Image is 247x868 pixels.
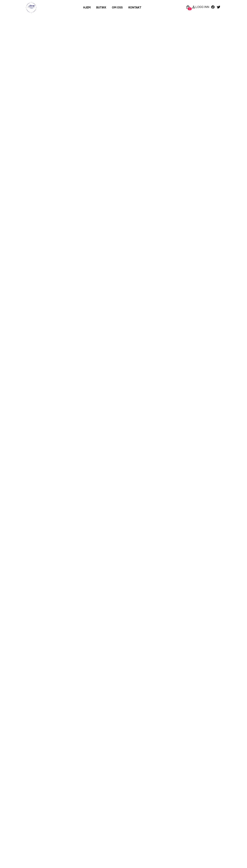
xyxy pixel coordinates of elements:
[26,2,37,13] img: logo
[191,5,210,9] a: Logg Inn
[188,7,192,10] span: 0
[185,5,191,9] a: 0
[80,4,93,11] a: Hjem
[93,4,109,11] a: Butikk
[109,4,126,11] a: Om oss
[126,4,144,11] a: Kontakt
